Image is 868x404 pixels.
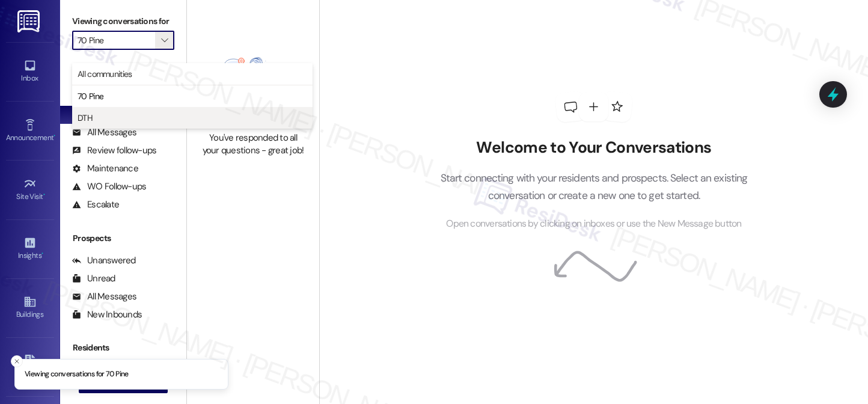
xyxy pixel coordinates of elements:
input: All communities [78,31,155,50]
a: Inbox [6,55,54,88]
span: All communities [78,68,132,80]
button: Close toast [11,355,23,367]
span: Open conversations by clicking on inboxes or use the New Message button [446,216,741,231]
div: All Messages [72,290,136,303]
span: • [43,191,45,199]
div: Maintenance [72,162,138,175]
a: Buildings [6,292,54,324]
div: WO Follow-ups [72,180,146,193]
div: Prospects + Residents [60,68,186,81]
a: Site Visit • [6,174,54,206]
div: New Inbounds [72,308,142,321]
div: Review follow-ups [72,144,156,157]
div: All Messages [72,126,136,139]
label: Viewing conversations for [72,12,174,31]
div: Unread [72,272,115,285]
p: Viewing conversations for 70 Pine [25,369,129,380]
div: Escalate [72,198,119,211]
i:  [161,35,168,45]
span: • [41,249,43,258]
span: DTH [78,112,93,124]
div: You've responded to all your questions - great job! [200,132,306,158]
img: empty-state [200,44,306,125]
h2: Welcome to Your Conversations [422,138,766,158]
a: Leads [6,351,54,384]
a: Insights • [6,233,54,265]
div: Residents [60,341,186,354]
p: Start connecting with your residents and prospects. Select an existing conversation or create a n... [422,170,766,204]
span: 70 Pine [78,90,103,102]
div: Unanswered [72,254,136,267]
div: Prospects [60,232,186,245]
img: ResiDesk Logo [17,10,42,32]
span: • [53,132,55,140]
